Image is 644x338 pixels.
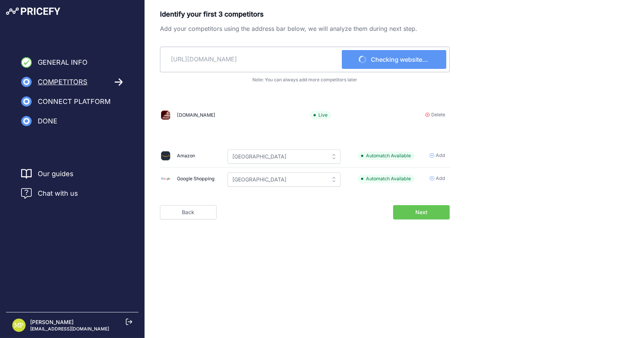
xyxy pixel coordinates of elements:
[38,188,78,199] span: Chat with us
[227,149,341,164] input: Please select a country
[310,111,331,120] span: Live
[160,77,450,83] p: Note: You can always add more competitors later
[177,112,215,119] div: [DOMAIN_NAME]
[393,205,450,219] button: Next
[342,50,446,69] button: Checking website...
[431,111,445,119] span: Delete
[160,9,450,20] p: Identify your first 3 competitors
[6,8,60,15] img: Pricefy Logo
[30,318,109,326] p: [PERSON_NAME]
[38,77,88,87] span: Competitors
[30,326,109,332] p: [EMAIL_ADDRESS][DOMAIN_NAME]
[358,152,415,160] span: Automatch Available
[38,57,88,68] span: General Info
[38,116,57,126] span: Done
[436,152,445,159] span: Add
[160,24,450,33] p: Add your competitors using the address bar below, we will analyze them during next step.
[177,152,195,160] div: Amazon
[358,175,415,183] span: Automatch Available
[415,209,427,216] span: Next
[38,169,74,179] a: Our guides
[163,50,342,68] input: https://www.example.com
[21,188,78,199] a: Chat with us
[436,175,445,182] span: Add
[371,55,428,64] span: Checking website...
[227,172,341,187] input: Please select a country
[160,205,217,219] a: Back
[38,96,111,107] span: Connect Platform
[177,175,215,183] div: Google Shopping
